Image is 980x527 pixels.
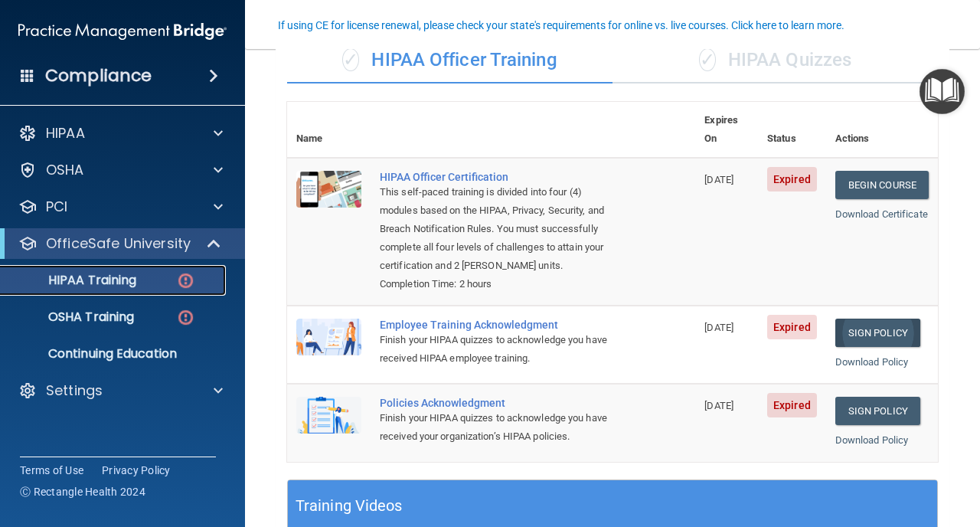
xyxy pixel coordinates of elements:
[767,393,817,417] span: Expired
[20,463,83,478] a: Terms of Use
[826,102,938,158] th: Actions
[380,183,619,275] div: This self-paced training is divided into four (4) modules based on the HIPAA, Privacy, Security, ...
[704,174,733,185] span: [DATE]
[46,161,84,179] p: OSHA
[18,234,222,253] a: OfficeSafe University
[835,319,920,347] a: Sign Policy
[835,356,909,368] a: Download Policy
[176,308,195,327] img: danger-circle.6113f641.png
[45,65,152,87] h4: Compliance
[903,421,962,480] iframe: Drift Widget Chat Controller
[342,48,359,71] span: ✓
[695,102,758,158] th: Expires On
[46,198,67,216] p: PCI
[18,161,223,179] a: OSHA
[46,381,103,400] p: Settings
[276,18,847,33] button: If using CE for license renewal, please check your state's requirements for online vs. live cours...
[287,38,612,83] div: HIPAA Officer Training
[835,397,920,425] a: Sign Policy
[46,124,85,142] p: HIPAA
[10,309,134,325] p: OSHA Training
[380,171,619,183] a: HIPAA Officer Certification
[704,400,733,411] span: [DATE]
[46,234,191,253] p: OfficeSafe University
[296,493,403,519] h5: Training Videos
[287,102,371,158] th: Name
[380,331,619,368] div: Finish your HIPAA quizzes to acknowledge you have received HIPAA employee training.
[699,48,716,71] span: ✓
[767,167,817,191] span: Expired
[10,346,219,362] p: Continuing Education
[18,381,223,400] a: Settings
[612,38,938,83] div: HIPAA Quizzes
[835,171,929,199] a: Begin Course
[380,409,619,446] div: Finish your HIPAA quizzes to acknowledge you have received your organization’s HIPAA policies.
[10,273,136,288] p: HIPAA Training
[758,102,826,158] th: Status
[835,208,928,220] a: Download Certificate
[278,20,844,31] div: If using CE for license renewal, please check your state's requirements for online vs. live cours...
[380,275,619,293] div: Completion Time: 2 hours
[18,124,223,142] a: HIPAA
[920,69,965,114] button: Open Resource Center
[835,434,909,446] a: Download Policy
[380,397,619,409] div: Policies Acknowledgment
[704,322,733,333] span: [DATE]
[102,463,171,478] a: Privacy Policy
[380,319,619,331] div: Employee Training Acknowledgment
[18,16,227,47] img: PMB logo
[767,315,817,339] span: Expired
[176,271,195,290] img: danger-circle.6113f641.png
[18,198,223,216] a: PCI
[20,484,145,499] span: Ⓒ Rectangle Health 2024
